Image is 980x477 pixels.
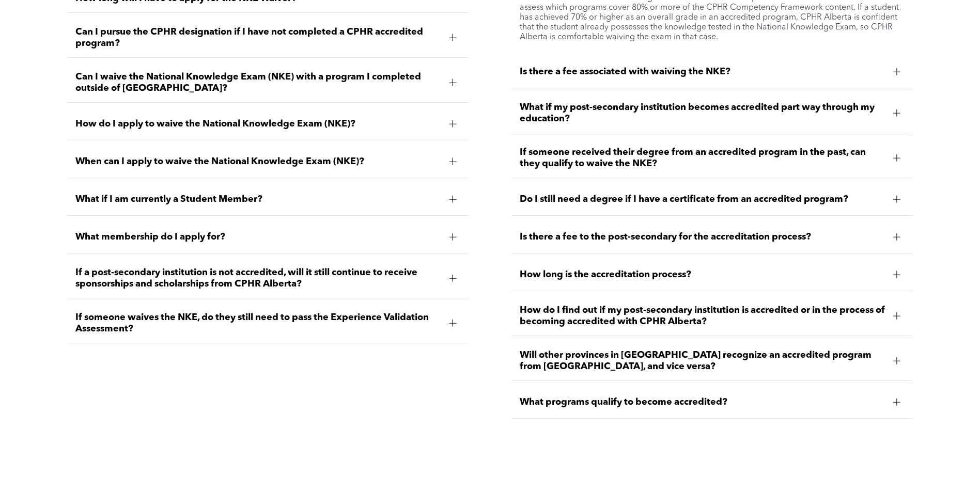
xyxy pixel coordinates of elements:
[520,102,885,124] span: What if my post-secondary institution becomes accredited part way through my education?
[520,396,885,408] span: What programs qualify to become accredited?
[75,156,441,167] span: When can I apply to waive the National Knowledge Exam (NKE)?
[520,305,885,327] span: How do I find out if my post-secondary institution is accredited or in the process of becoming ac...
[520,147,885,169] span: If someone received their degree from an accredited program in the past, can they qualify to waiv...
[75,194,441,205] span: What if I am currently a Student Member?
[520,66,885,77] span: Is there a fee associated with waiving the NKE?
[520,349,885,372] span: Will other provinces in [GEOGRAPHIC_DATA] recognize an accredited program from [GEOGRAPHIC_DATA],...
[520,231,885,243] span: Is there a fee to the post-secondary for the accreditation process?
[75,267,441,290] span: If a post-secondary institution is not accredited, will it still continue to receive sponsorships...
[75,71,441,94] span: Can I waive the National Knowledge Exam (NKE) with a program I completed outside of [GEOGRAPHIC_D...
[75,312,441,335] span: If someone waives the NKE, do they still need to pass the Experience Validation Assessment?
[75,26,441,49] span: Can I pursue the CPHR designation if I have not completed a CPHR accredited program?
[75,118,441,130] span: How do I apply to waive the National Knowledge Exam (NKE)?
[520,194,885,205] span: Do I still need a degree if I have a certificate from an accredited program?
[520,269,885,280] span: How long is the accreditation process?
[75,231,441,243] span: What membership do I apply for?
